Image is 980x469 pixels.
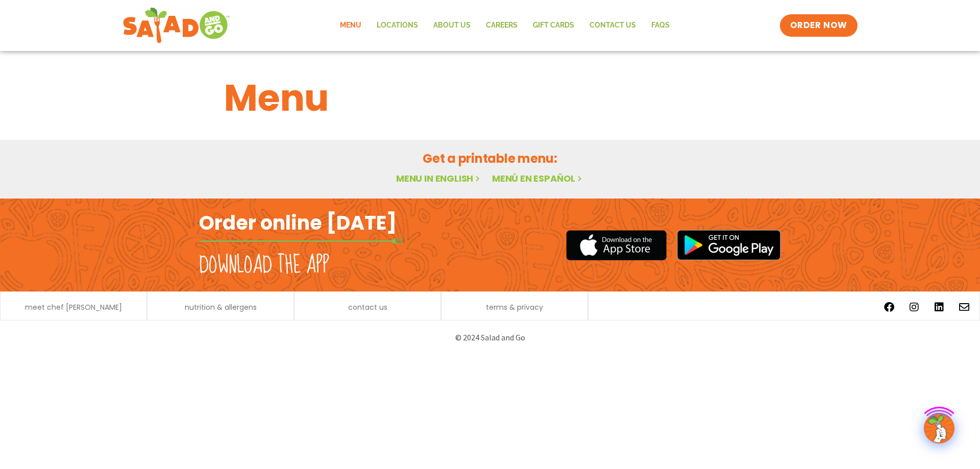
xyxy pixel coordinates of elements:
img: new-SAG-logo-768×292 [122,5,230,46]
img: fork [199,238,403,244]
a: About Us [426,14,478,37]
a: nutrition & allergens [185,304,257,311]
h2: Download the app [199,251,329,280]
img: appstore [566,229,667,262]
a: Menú en español [492,172,584,185]
a: Menu [332,14,369,37]
h1: Menu [224,70,756,126]
a: FAQs [644,14,677,37]
a: contact us [348,304,387,311]
a: Careers [478,14,525,37]
a: Locations [369,14,426,37]
nav: Menu [332,14,677,37]
a: meet chef [PERSON_NAME] [25,304,122,311]
img: google_play [677,230,781,260]
a: Contact Us [582,14,644,37]
a: ORDER NOW [780,14,857,37]
h2: Order online [DATE] [199,210,397,235]
span: ORDER NOW [790,19,847,32]
a: terms & privacy [486,304,543,311]
a: GIFT CARDS [525,14,582,37]
p: © 2024 Salad and Go [204,331,776,344]
h2: Get a printable menu: [224,150,756,167]
a: Menu in English [396,172,482,185]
